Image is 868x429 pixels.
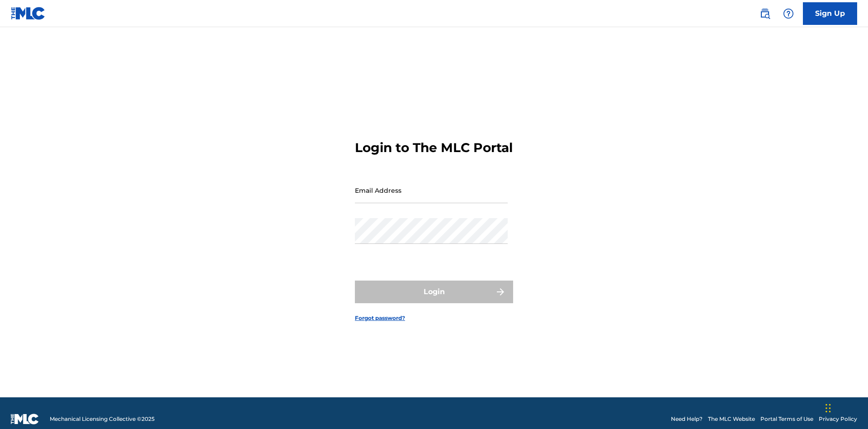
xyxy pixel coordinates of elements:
a: Portal Terms of Use [760,415,813,423]
a: Sign Up [803,2,857,25]
span: Mechanical Licensing Collective © 2025 [50,415,155,423]
img: search [759,8,770,19]
img: MLC Logo [11,7,46,20]
iframe: Chat Widget [823,386,868,429]
img: help [783,8,794,19]
img: logo [11,414,39,424]
a: Forgot password? [355,314,405,322]
a: Public Search [756,5,774,23]
a: Privacy Policy [819,415,857,423]
div: Drag [826,395,831,422]
h3: Login to The MLC Portal [355,140,513,156]
a: Need Help? [671,415,703,423]
a: The MLC Website [708,415,755,423]
div: Help [779,5,797,23]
